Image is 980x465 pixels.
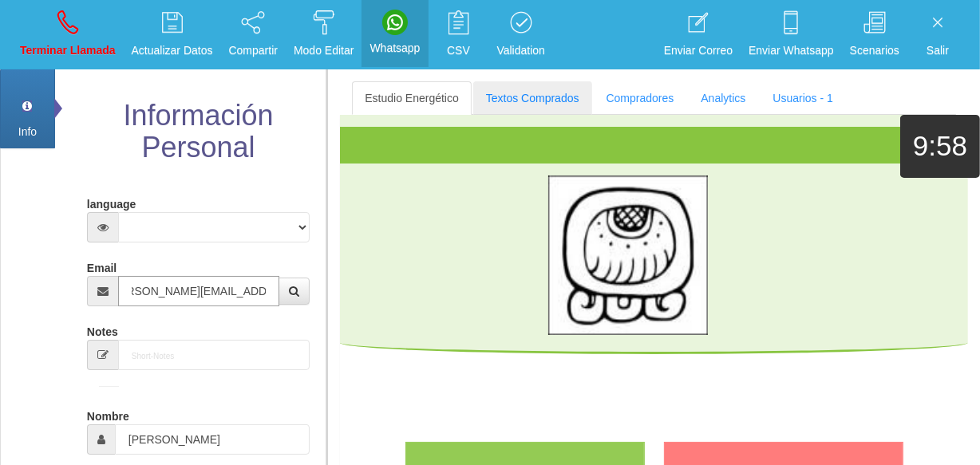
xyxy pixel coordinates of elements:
[87,254,117,276] label: Email
[115,424,310,455] input: Nombre
[132,41,213,60] p: Actualizar Datos
[118,340,310,370] input: Short-Notes
[87,191,136,212] label: language
[83,100,314,163] h2: Información Personal
[20,41,116,60] p: Terminar Llamada
[497,41,545,60] p: Validation
[688,81,758,115] a: Analytics
[364,5,425,62] a: Whatsapp
[658,5,738,65] a: Enviar Correo
[749,41,834,60] p: Enviar Whatsapp
[369,39,420,57] p: Whatsapp
[844,5,905,65] a: Scenarios
[431,5,487,65] a: CSV
[126,5,219,65] a: Actualizar Datos
[288,5,359,65] a: Modo Editar
[664,41,733,60] p: Enviar Correo
[229,41,278,60] p: Compartir
[87,318,118,340] label: Notes
[294,41,354,60] p: Modo Editar
[223,5,283,65] a: Compartir
[118,276,279,306] input: Correo electrónico
[352,81,472,115] a: Estudio Energético
[492,5,551,65] a: Validation
[437,41,481,60] p: CSV
[14,5,121,65] a: Terminar Llamada
[594,81,687,115] a: Compradores
[910,5,966,65] a: Salir
[900,131,980,162] h1: 9:58
[760,81,845,115] a: Usuarios - 1
[87,403,129,424] label: Nombre
[473,81,592,115] a: Textos Comprados
[915,41,960,60] p: Salir
[850,41,899,60] p: Scenarios
[743,5,840,65] a: Enviar Whatsapp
